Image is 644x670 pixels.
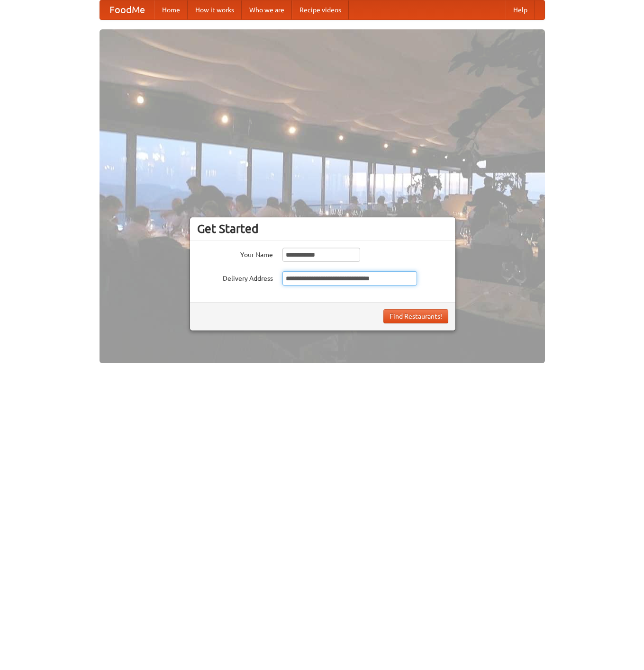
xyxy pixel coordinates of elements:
button: Find Restaurants! [383,309,448,323]
a: How it works [188,0,242,19]
a: Home [154,0,188,19]
a: FoodMe [100,0,154,19]
label: Delivery Address [197,271,273,283]
a: Help [506,0,535,19]
a: Who we are [242,0,292,19]
h3: Get Started [197,222,448,236]
a: Recipe videos [292,0,349,19]
label: Your Name [197,248,273,259]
